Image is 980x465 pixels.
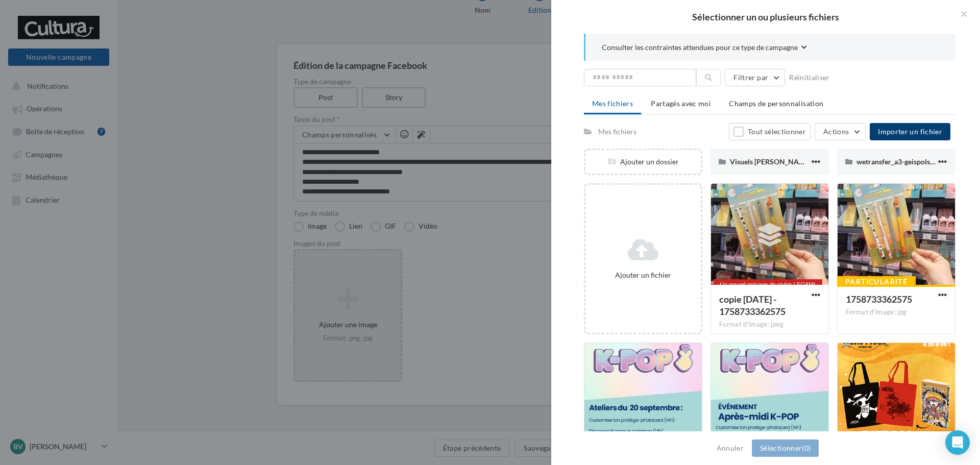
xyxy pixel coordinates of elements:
[598,127,636,137] div: Mes fichiers
[719,293,786,317] span: copie 24-09-2025 - 1758733362575
[651,99,711,108] span: Partagés avec moi
[730,157,812,166] span: Visuels [PERSON_NAME]
[815,123,866,140] button: Actions
[878,127,942,136] span: Importer un fichier
[590,270,697,280] div: Ajouter un fichier
[713,442,748,454] button: Annuler
[568,12,964,21] h2: Sélectionner un ou plusieurs fichiers
[945,430,970,455] div: Open Intercom Messenger
[602,42,807,55] button: Consulter les contraintes attendues pour ce type de campagne
[837,276,916,287] div: Particularité
[719,320,820,329] div: Format d'image: jpeg
[846,293,912,305] span: 1758733362575
[752,439,819,457] button: Sélectionner(0)
[823,127,849,136] span: Actions
[870,123,950,140] button: Importer un fichier
[729,99,823,108] span: Champs de personnalisation
[585,157,701,167] div: Ajouter un dossier
[802,444,811,452] span: (0)
[602,42,798,53] span: Consulter les contraintes attendues pour ce type de campagne
[846,308,947,317] div: Format d'image: jpg
[785,71,834,84] button: Réinitialiser
[729,123,811,140] button: Tout sélectionner
[725,69,785,86] button: Filtrer par
[592,99,633,108] span: Mes fichiers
